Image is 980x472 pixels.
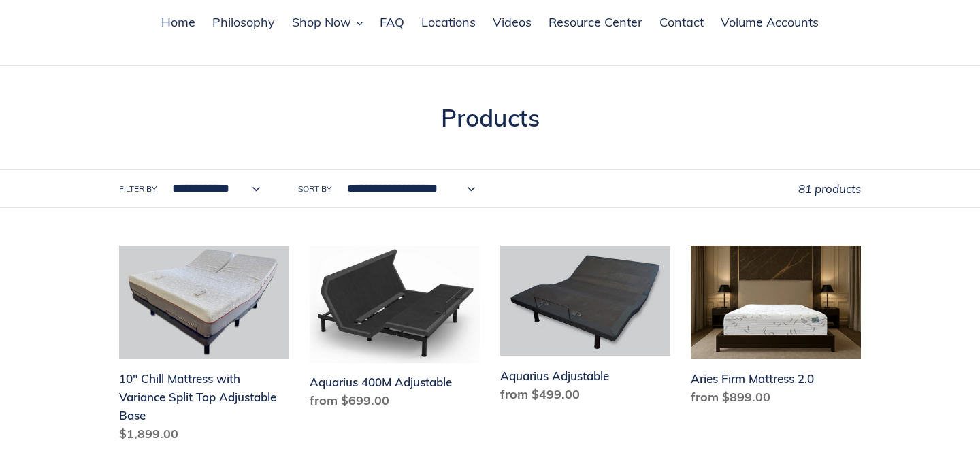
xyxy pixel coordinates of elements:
[493,14,532,31] span: Videos
[542,13,649,33] a: Resource Center
[310,246,480,415] a: Aquarius 400M Adjustable
[549,14,642,31] span: Resource Center
[659,14,704,31] span: Contact
[721,14,819,31] span: Volume Accounts
[486,13,538,33] a: Videos
[161,14,195,31] span: Home
[691,246,861,411] a: Aries Firm Mattress 2.0
[119,183,157,195] label: Filter by
[154,13,202,33] a: Home
[212,14,275,31] span: Philosophy
[421,14,476,31] span: Locations
[380,14,404,31] span: FAQ
[500,246,670,408] a: Aquarius Adjustable
[798,182,861,196] span: 81 products
[206,13,282,33] a: Philosophy
[414,13,483,33] a: Locations
[653,13,710,33] a: Contact
[298,183,331,195] label: Sort by
[292,14,351,31] span: Shop Now
[373,13,411,33] a: FAQ
[714,13,826,33] a: Volume Accounts
[441,103,540,133] span: Products
[285,13,370,33] button: Shop Now
[119,246,289,448] a: 10" Chill Mattress with Variance Split Top Adjustable Base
